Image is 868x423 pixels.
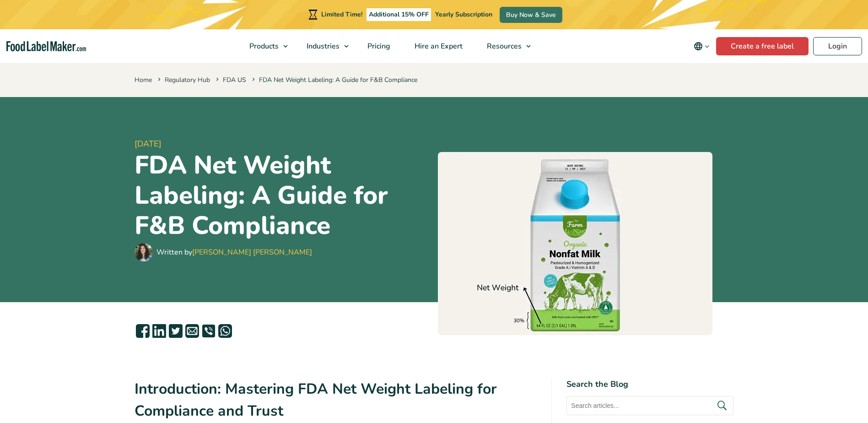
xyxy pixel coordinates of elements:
[250,76,417,84] span: FDA Net Weight Labeling: A Guide for F&B Compliance
[403,29,473,63] a: Hire an Expert
[295,29,353,63] a: Industries
[500,7,562,23] a: Buy Now & Save
[237,29,292,63] a: Products
[135,379,497,421] strong: Introduction: Mastering FDA Net Weight Labeling for Compliance and Trust
[687,37,716,55] button: Change language
[135,243,153,261] img: Maria Abi Hanna - Food Label Maker
[247,41,280,51] span: Products
[6,41,86,52] a: Food Label Maker homepage
[716,37,809,55] a: Create a free label
[813,37,862,55] a: Login
[475,29,535,63] a: Resources
[356,29,400,63] a: Pricing
[165,76,210,84] a: Regulatory Hub
[484,41,523,51] span: Resources
[412,41,464,51] span: Hire an Expert
[223,76,246,84] a: FDA US
[566,378,733,390] h4: Search the Blog
[566,396,733,415] input: Search articles...
[156,247,312,258] div: Written by
[304,41,340,51] span: Industries
[135,138,431,150] span: [DATE]
[135,150,431,241] h1: FDA Net Weight Labeling: A Guide for F&B Compliance
[192,247,312,257] a: [PERSON_NAME] [PERSON_NAME]
[435,10,492,19] span: Yearly Subscription
[367,8,431,21] span: Additional 15% OFF
[135,76,152,84] a: Home
[365,41,391,51] span: Pricing
[321,10,362,19] span: Limited Time!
